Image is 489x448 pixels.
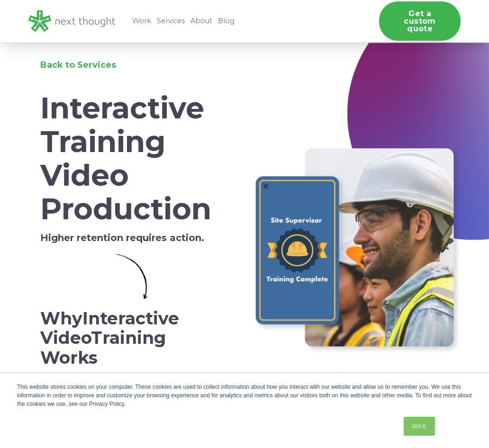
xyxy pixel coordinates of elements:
[115,254,148,299] img: Simple Arrow
[40,308,179,348] span: Interactive Video
[17,383,472,408] div: This website stores cookies on your computer. These cookies are used to collect information about...
[404,417,435,436] a: Got it.
[40,232,222,243] h5: Higher retention requires action.
[304,370,361,448] img: Artboard 20
[40,91,222,226] h1: Interactive Training Video Production
[40,309,222,367] h2: Why Training Works
[379,1,461,41] a: Get a custom quote
[251,145,461,355] img: Construction 1
[28,10,115,32] img: LG - NextThought Logo
[40,60,116,70] a: Back to Services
